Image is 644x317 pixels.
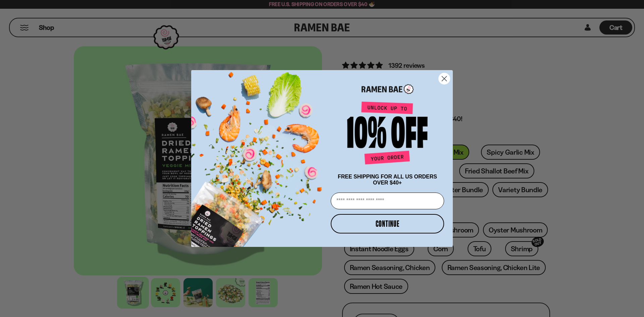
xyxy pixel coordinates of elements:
img: ce7035ce-2e49-461c-ae4b-8ade7372f32c.png [191,64,328,247]
img: Ramen Bae Logo [362,84,414,95]
button: Close dialog [438,73,450,85]
img: Unlock up to 10% off [345,101,429,167]
span: FREE SHIPPING FOR ALL US ORDERS OVER $40+ [338,174,437,186]
button: CONTINUE [331,214,444,233]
